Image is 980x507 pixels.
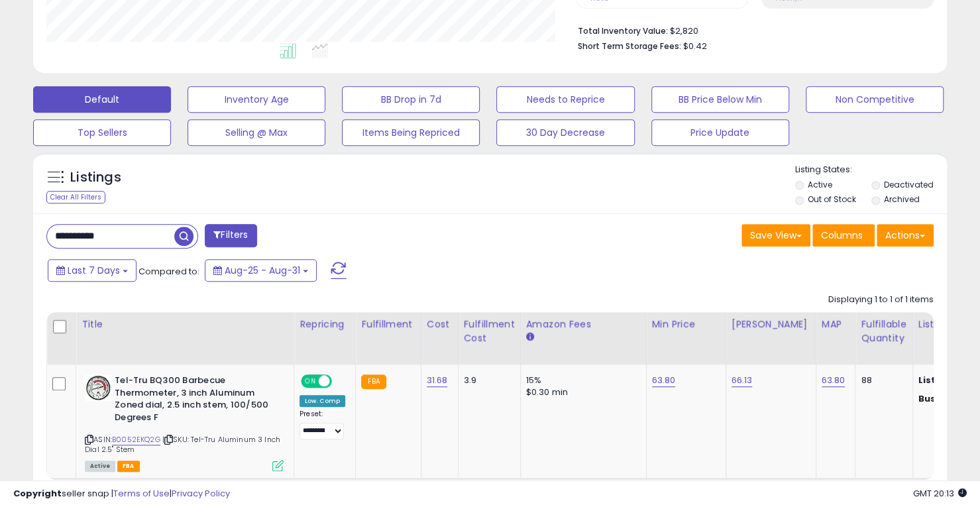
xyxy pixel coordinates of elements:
label: Out of Stock [808,194,856,205]
span: Last 7 Days [68,264,120,277]
div: Amazon Fees [526,317,641,331]
p: Listing States: [795,164,947,176]
a: B0052EKQ2G [112,434,160,445]
button: Non Competitive [806,86,944,113]
button: Last 7 Days [48,259,136,282]
a: Privacy Policy [172,487,230,500]
a: 66.13 [732,374,753,387]
small: Amazon Fees. [526,331,534,343]
li: $2,820 [578,22,924,38]
button: Filters [205,224,256,247]
button: Items Being Repriced [342,119,480,146]
button: Actions [877,224,934,247]
span: All listings currently available for purchase on Amazon [85,461,115,472]
div: [PERSON_NAME] [732,317,810,331]
span: Compared to: [138,265,199,278]
div: MAP [822,317,850,331]
div: $0.30 min [526,386,636,398]
div: seller snap | | [13,488,230,500]
span: 2025-09-8 20:13 GMT [913,487,967,500]
button: Price Update [651,119,789,146]
a: 31.68 [427,374,448,387]
div: Fulfillment Cost [464,317,515,345]
button: 30 Day Decrease [496,119,634,146]
span: Columns [821,229,863,242]
a: Terms of Use [113,487,170,500]
button: Aug-25 - Aug-31 [205,259,317,282]
div: Cost [427,317,453,331]
div: 15% [526,374,636,386]
div: 88 [861,374,902,386]
span: ON [302,376,319,387]
b: Listed Price: [918,374,979,386]
span: FBA [117,461,140,472]
div: 3.9 [464,374,510,386]
label: Archived [884,194,920,205]
span: | SKU: Tel-Tru Aluminum 3 Inch Dial 2.5" Stem [85,434,280,454]
span: $0.42 [683,40,707,52]
strong: Copyright [13,487,62,500]
button: BB Price Below Min [651,86,789,113]
div: Fulfillable Quantity [861,317,906,345]
div: Low. Comp [299,395,345,407]
b: Total Inventory Value: [578,25,668,36]
button: BB Drop in 7d [342,86,480,113]
b: Short Term Storage Fees: [578,40,681,52]
small: FBA [361,374,386,389]
button: Top Sellers [33,119,171,146]
span: OFF [330,376,351,387]
div: Fulfillment [361,317,415,331]
span: Aug-25 - Aug-31 [225,264,300,277]
button: Save View [741,224,810,247]
button: Inventory Age [188,86,325,113]
a: 63.80 [822,374,845,387]
div: Repricing [299,317,350,331]
button: Columns [812,224,875,247]
div: Clear All Filters [46,191,105,203]
b: Tel-Tru BQ300 Barbecue Thermometer, 3 inch Aluminum Zoned dial, 2.5 inch stem, 100/500 Degrees F [115,374,276,427]
div: Displaying 1 to 1 of 1 items [828,294,934,306]
img: 514ZzebCayL._SL40_.jpg [85,374,111,401]
label: Active [808,179,832,190]
button: Selling @ Max [188,119,325,146]
div: Title [82,317,288,331]
label: Deactivated [884,179,934,190]
a: 63.80 [652,374,676,387]
button: Needs to Reprice [496,86,634,113]
button: Default [33,86,171,113]
div: Preset: [299,410,345,439]
div: Min Price [652,317,720,331]
h5: Listings [70,168,121,187]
